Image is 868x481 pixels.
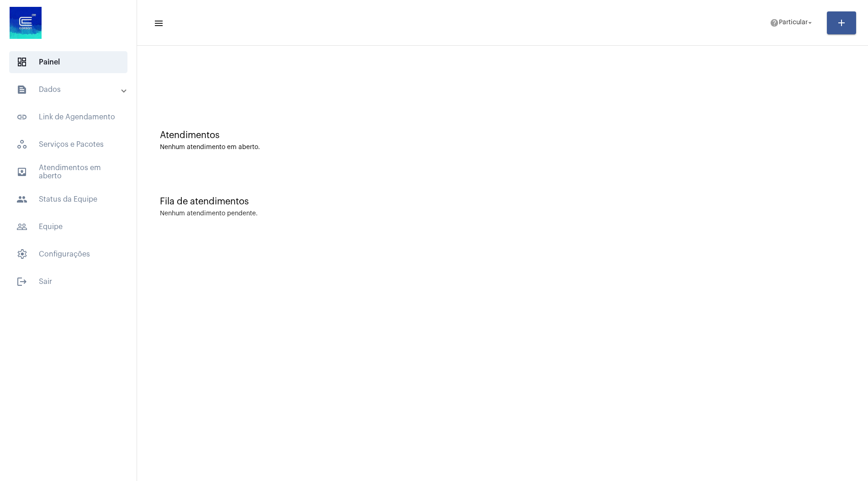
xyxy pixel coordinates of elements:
[16,276,27,287] mat-icon: sidenav icon
[16,84,27,95] mat-icon: sidenav icon
[7,5,44,41] img: d4669ae0-8c07-2337-4f67-34b0df7f5ae4.jpeg
[9,188,127,210] span: Status da Equipe
[16,139,27,150] span: sidenav icon
[16,166,27,177] mat-icon: sidenav icon
[16,221,27,232] mat-icon: sidenav icon
[9,161,127,183] span: Atendimentos em aberto
[9,271,127,293] span: Sair
[16,84,122,95] mat-panel-title: Dados
[9,216,127,238] span: Equipe
[16,112,27,123] mat-icon: sidenav icon
[153,18,163,29] mat-icon: sidenav icon
[16,194,27,205] mat-icon: sidenav icon
[9,106,127,128] span: Link de Agendamento
[160,144,845,151] div: Nenhum atendimento em aberto.
[5,79,137,101] mat-expansion-panel-header: sidenav iconDados
[160,210,258,217] div: Nenhum atendimento pendente.
[806,19,814,27] mat-icon: arrow_drop_down
[160,197,845,207] div: Fila de atendimentos
[160,130,845,140] div: Atendimentos
[9,243,127,265] span: Configurações
[16,249,27,260] span: sidenav icon
[836,17,847,28] mat-icon: add
[16,57,27,68] span: sidenav icon
[779,20,808,26] span: Particular
[770,18,779,27] mat-icon: help
[9,51,127,73] span: Painel
[764,14,820,32] button: Particular
[9,134,127,155] span: Serviços e Pacotes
